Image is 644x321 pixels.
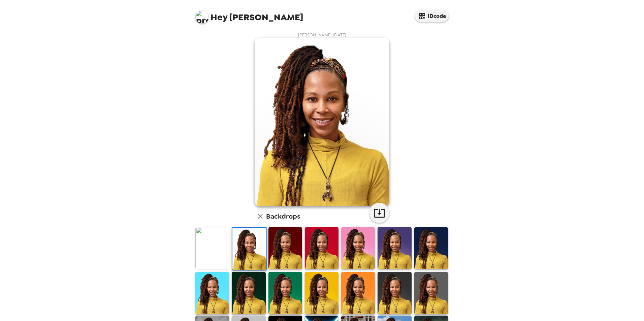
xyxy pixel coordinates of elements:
[195,227,229,269] img: Original
[415,10,449,22] button: IDcode
[195,10,209,24] img: profile pic
[298,32,346,38] span: [PERSON_NAME] , [DATE]
[266,211,300,222] h6: Backdrops
[211,11,227,23] span: Hey
[195,7,303,22] span: [PERSON_NAME]
[255,38,389,206] img: user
